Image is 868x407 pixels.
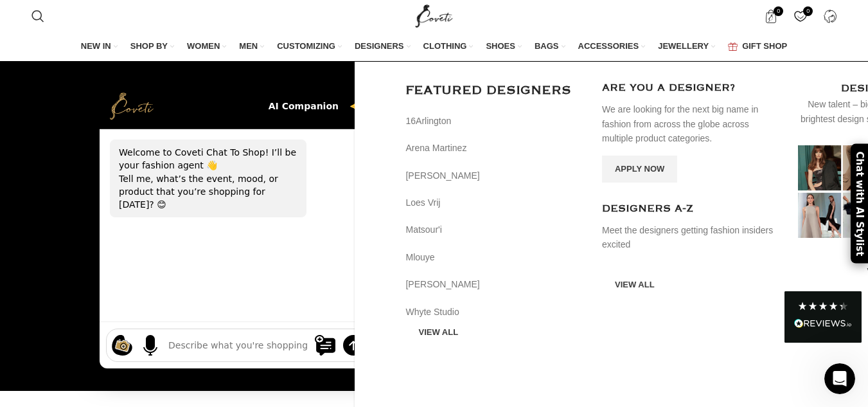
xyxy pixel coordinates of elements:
[602,102,779,145] p: We are looking for the next big name in fashion from across the globe across multiple product cat...
[794,319,852,328] img: REVIEWS.io
[130,41,168,52] span: SHOP BY
[728,33,787,60] a: GIFT SHOP
[797,301,849,311] div: 4.28 Stars
[602,156,677,183] a: Apply now
[405,319,471,346] a: VIEW ALL
[405,250,583,264] a: Mlouye
[784,291,862,343] div: Read All Reviews
[602,81,779,96] h4: ARE YOU A DESIGNER?
[130,33,174,60] a: SHOP BY
[535,33,565,60] a: BAGS
[578,41,639,52] span: ACCESSORIES
[239,41,258,52] span: MEN
[277,33,342,60] a: CUSTOMIZING
[81,41,111,52] span: NEW IN
[405,141,583,155] a: Arena Martinez
[412,10,456,21] a: Site logo
[824,363,855,394] iframe: Intercom live chat
[602,271,668,298] a: VIEW ALL
[405,222,583,237] a: Matsour'i
[757,3,784,29] a: 0
[535,41,559,52] span: BAGS
[774,6,783,16] span: 0
[25,3,51,29] a: Search
[405,195,583,210] a: Loes Vrij
[803,6,813,16] span: 0
[486,41,515,52] span: SHOES
[81,33,118,60] a: NEW IN
[742,41,787,52] span: GIFT SHOP
[25,33,843,60] div: Main navigation
[187,33,226,60] a: WOMEN
[405,305,583,319] a: Whyte Studio
[405,277,583,291] a: [PERSON_NAME]
[405,168,583,183] a: [PERSON_NAME]
[787,3,813,29] a: 0
[578,33,646,60] a: ACCESSORIES
[355,41,404,52] span: DESIGNERS
[277,41,335,52] span: CUSTOMIZING
[423,41,467,52] span: CLOTHING
[602,202,779,252] a: Infobox link
[239,33,264,60] a: MEN
[423,33,474,60] a: CLOTHING
[486,33,522,60] a: SHOES
[187,41,220,52] span: WOMEN
[405,114,583,128] a: 16Arlington
[658,33,715,60] a: JEWELLERY
[787,3,813,29] div: My Wishlist
[794,316,852,333] div: Read All Reviews
[728,42,738,51] img: GiftBag
[405,81,583,101] h3: FEATURED DESIGNERS
[355,33,411,60] a: DESIGNERS
[658,41,709,52] span: JEWELLERY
